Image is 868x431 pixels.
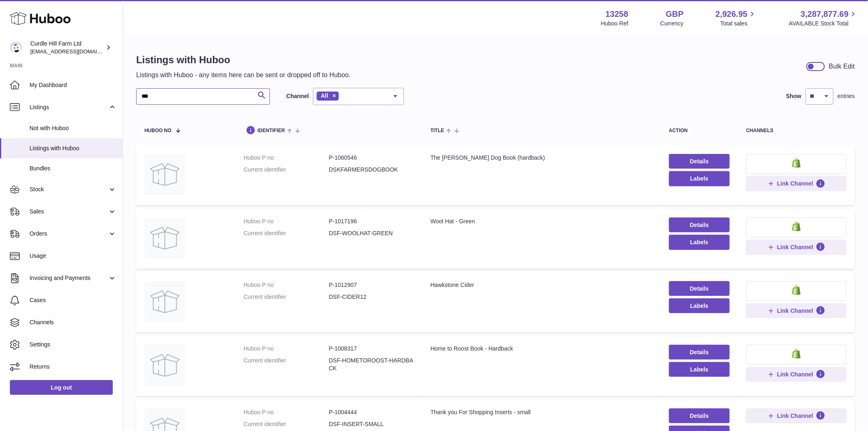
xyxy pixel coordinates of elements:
[431,128,444,133] span: title
[431,154,653,162] div: The [PERSON_NAME] Dog Book (hardback)
[786,92,802,100] label: Show
[792,285,801,295] img: shopify-small.png
[669,128,730,133] div: action
[329,281,414,289] dd: P-1012907
[244,154,329,162] dt: Huboo P no
[136,71,351,80] p: Listings with Huboo - any items here can be sent or dropped off to Huboo.
[789,20,858,28] span: AVAILABLE Stock Total
[30,124,116,132] span: Not with Huboo
[716,9,748,20] span: 2,926.95
[286,92,309,100] label: Channel
[746,408,847,423] button: Link Channel
[144,345,185,386] img: Home to Roost Book - Hardback
[669,235,730,250] button: Labels
[792,222,801,232] img: shopify-small.png
[777,412,813,420] span: Link Channel
[746,303,847,318] button: Link Channel
[329,154,414,162] dd: P-1060546
[669,408,730,423] a: Details
[329,166,414,174] dd: DSKFARMERSDOGBOOK
[669,362,730,377] button: Labels
[30,341,116,348] span: Settings
[746,367,847,382] button: Link Channel
[321,92,328,99] span: All
[244,357,329,372] dt: Current identifier
[10,41,22,54] img: internalAdmin-13258@internal.huboo.com
[716,9,757,28] a: 2,926.95 Total sales
[777,307,813,314] span: Link Channel
[720,20,757,28] span: Total sales
[30,40,104,55] div: Curdle Hill Farm Ltd
[838,92,855,100] span: entries
[669,218,730,232] a: Details
[329,229,414,237] dd: DSF-WOOLHAT-GREEN
[669,298,730,313] button: Labels
[244,281,329,289] dt: Huboo P no
[30,81,116,89] span: My Dashboard
[329,218,414,225] dd: P-1017196
[144,154,185,195] img: The Farmer's Dog Book (hardback)
[136,53,351,66] h1: Listings with Huboo
[30,165,116,172] span: Bundles
[801,9,849,20] span: 3,287,877.69
[244,229,329,237] dt: Current identifier
[258,128,285,133] span: identifier
[431,281,653,289] div: Hawkstone Cider
[244,345,329,353] dt: Huboo P no
[660,20,684,28] div: Currency
[329,357,414,372] dd: DSF-HOMETOROOST-HARDBACK
[669,281,730,296] a: Details
[329,345,414,353] dd: P-1008317
[829,62,855,71] div: Bulk Edit
[669,154,730,169] a: Details
[746,240,847,254] button: Link Channel
[329,420,414,428] dd: DSF-INSERT-SMALL
[746,176,847,191] button: Link Channel
[329,293,414,301] dd: DSF-CIDER12
[30,208,108,215] span: Sales
[605,9,628,20] strong: 13258
[244,166,329,174] dt: Current identifier
[30,144,116,152] span: Listings with Huboo
[244,293,329,301] dt: Current identifier
[329,408,414,416] dd: P-1004444
[144,128,171,133] span: Huboo no
[431,218,653,225] div: Wool Hat - Green
[244,420,329,428] dt: Current identifier
[30,186,108,193] span: Stock
[244,408,329,416] dt: Huboo P no
[144,281,185,322] img: Hawkstone Cider
[30,274,108,282] span: Invoicing and Payments
[244,218,329,225] dt: Huboo P no
[669,171,730,186] button: Labels
[30,296,116,304] span: Cases
[777,371,813,378] span: Link Channel
[30,252,116,260] span: Usage
[30,48,121,55] span: [EMAIL_ADDRESS][DOMAIN_NAME]
[669,345,730,360] a: Details
[746,128,847,133] div: channels
[30,230,108,238] span: Orders
[666,9,683,20] strong: GBP
[30,103,108,111] span: Listings
[601,20,628,28] div: Huboo Ref
[792,158,801,168] img: shopify-small.png
[789,9,858,28] a: 3,287,877.69 AVAILABLE Stock Total
[777,180,813,187] span: Link Channel
[30,363,116,371] span: Returns
[431,408,653,416] div: Thank you For Shopping Inserts - small
[30,319,116,326] span: Channels
[431,345,653,353] div: Home to Roost Book - Hardback
[792,349,801,359] img: shopify-small.png
[144,218,185,259] img: Wool Hat - Green
[10,380,113,395] a: Log out
[777,243,813,251] span: Link Channel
